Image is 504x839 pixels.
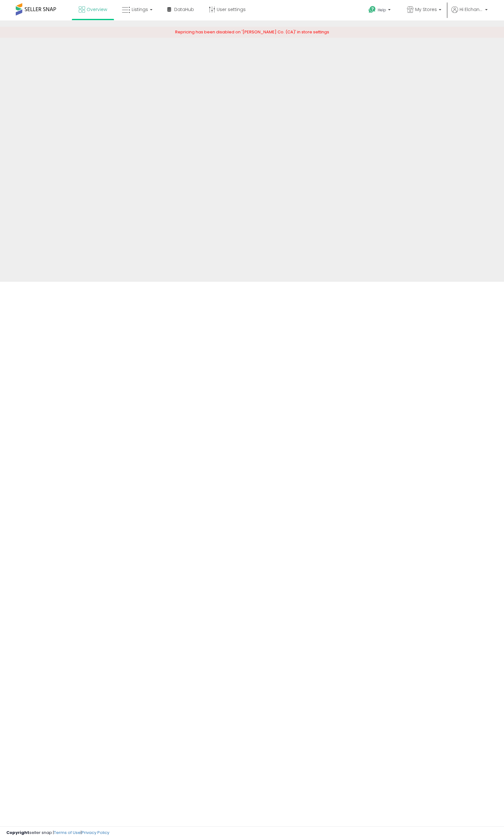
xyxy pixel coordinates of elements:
[368,6,376,14] i: Get Help
[87,6,107,13] span: Overview
[364,1,397,20] a: Help
[175,29,329,35] span: Repricing has been disabled on '[PERSON_NAME] Co. (CA)' in store settings
[415,6,437,13] span: My Stores
[132,6,148,13] span: Listings
[378,7,386,13] span: Help
[174,6,194,13] span: DataHub
[460,6,483,13] span: Hi Elchanan
[451,6,488,20] a: Hi Elchanan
